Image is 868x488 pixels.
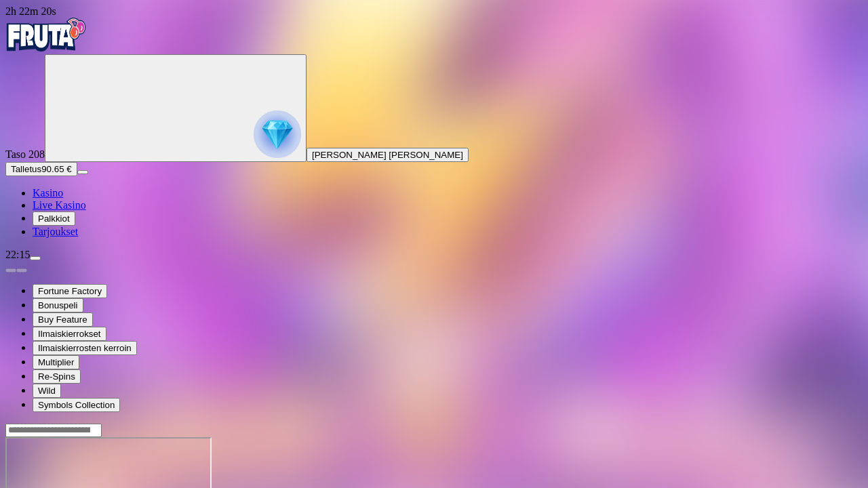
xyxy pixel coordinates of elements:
button: Palkkiot [33,211,75,226]
nav: Main menu [5,187,863,238]
span: Re-Spins [38,371,75,382]
a: Fruta [5,42,87,54]
span: Talletus [11,164,41,174]
button: Ilmaiskierrosten kerroin [33,341,137,355]
span: user session time [5,5,56,17]
span: Ilmaiskierrosten kerroin [38,343,132,353]
button: Ilmaiskierrokset [33,327,106,341]
span: Taso 208 [5,148,45,160]
button: Fortune Factory [33,284,107,298]
a: Tarjoukset [33,226,78,237]
span: Ilmaiskierrokset [38,329,101,339]
button: menu [30,256,41,260]
span: Palkkiot [38,213,70,224]
a: Live Kasino [33,199,86,211]
input: Search [5,424,102,437]
button: menu [77,170,88,174]
button: reward progress [45,54,307,162]
span: Bonuspeli [38,300,78,310]
span: 90.65 € [41,164,71,174]
span: Buy Feature [38,314,87,325]
nav: Primary [5,18,863,238]
span: Fortune Factory [38,286,102,296]
button: Re-Spins [33,369,81,384]
button: Symbols Collection [33,398,120,412]
button: Wild [33,384,61,398]
a: Kasino [33,187,63,199]
button: Multiplier [33,355,79,369]
button: [PERSON_NAME] [PERSON_NAME] [307,148,469,162]
span: [PERSON_NAME] [PERSON_NAME] [312,150,463,160]
span: 22:15 [5,249,30,260]
button: Talletusplus icon90.65 € [5,162,77,176]
button: next slide [16,268,27,272]
button: prev slide [5,268,16,272]
img: Fruta [5,18,87,52]
span: Symbols Collection [38,400,115,410]
img: reward progress [254,110,301,158]
button: Bonuspeli [33,298,83,312]
span: Wild [38,386,56,396]
button: Buy Feature [33,312,93,327]
span: Multiplier [38,357,74,367]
